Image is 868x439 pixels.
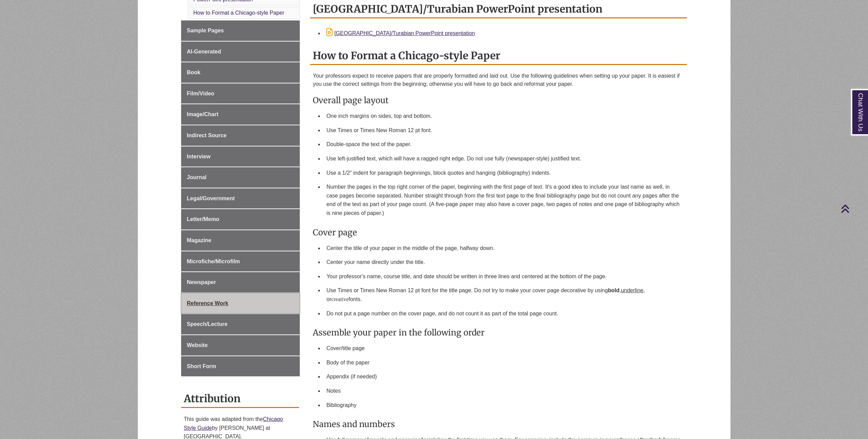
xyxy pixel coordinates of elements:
[331,296,349,302] span: creative
[841,204,866,213] a: Back to Top
[324,398,684,412] li: Bibliography
[313,72,684,88] p: Your professors expect to receive papers that are properly formatted and laid out. Use the follow...
[313,95,684,106] h3: Overall page layout
[324,370,684,384] li: Appendix (if needed)
[181,230,300,251] a: Magazine
[310,47,687,65] h2: How to Format a Chicago-style Paper
[181,20,300,41] a: Sample Pages
[181,272,300,293] a: Newspaper
[181,390,299,408] h2: Attribution
[187,258,240,264] span: Microfiche/Microfilm
[608,287,619,293] strong: bold
[324,269,684,284] li: Your professor's name, course title, and date should be written in three lines and centered at th...
[181,209,300,230] a: Letter/Memo
[193,10,284,16] a: How to Format a Chicago-style Paper
[310,0,687,18] h2: [GEOGRAPHIC_DATA]/Turabian PowerPoint presentation
[187,69,201,75] span: Book
[181,42,300,62] a: AI-Generated
[187,28,224,33] span: Sample Pages
[181,146,300,167] a: Interview
[181,314,300,334] a: Speech/Lecture
[181,83,300,104] a: Film/Video
[187,91,215,96] span: Film/Video
[187,342,208,348] span: Website
[187,279,216,285] span: Newspaper
[324,384,684,398] li: Notes
[187,132,226,138] span: Indirect Source
[621,287,644,293] span: underline
[187,195,235,201] span: Legal/Government
[187,237,211,243] span: Magazine
[324,137,684,152] li: Double-space the text of the paper.
[324,123,684,138] li: Use Times or Times New Roman 12 pt font.
[187,154,210,159] span: Interview
[324,109,684,123] li: One inch margins on sides, top and bottom.
[324,152,684,166] li: Use left-justified text, which will have a ragged right edge. Do not use fully (newspaper-style) ...
[324,356,684,370] li: Body of the paper
[181,188,300,209] a: Legal/Government
[187,111,218,117] span: Image/Chart
[187,300,229,306] span: Reference Work
[187,216,219,222] span: Letter/Memo
[324,307,684,321] li: Do not put a page number on the cover page, and do not count it as part of the total page count.
[187,49,221,54] span: AI-Generated
[181,293,300,314] a: Reference Work
[324,283,684,306] li: Use Times or Times New Roman 12 pt font for the title page. Do not try to make your cover page de...
[324,241,684,255] li: Center the title of your paper in the middle of the page, halfway down.
[184,416,283,431] a: Chicago Style Guide
[181,104,300,125] a: Image/Chart
[326,30,475,36] a: [GEOGRAPHIC_DATA]/Turabian PowerPoint presentation
[187,363,216,369] span: Short Form
[181,125,300,146] a: Indirect Source
[324,255,684,269] li: Center your name directly under the title.
[181,251,300,272] a: Microfiche/Microfilm
[313,327,684,338] h3: Assemble your paper in the following order
[324,166,684,180] li: Use a 1/2" indent for paragraph beginnings, block quotes and hanging (bibliography) indents.
[313,227,684,238] h3: Cover page
[313,419,684,429] h3: Names and numbers
[181,167,300,188] a: Journal
[181,62,300,83] a: Book
[324,180,684,220] li: Number the pages in the top right corner of the paper, beginning with the first page of text. It'...
[181,335,300,356] a: Website
[187,321,227,327] span: Speech/Lecture
[187,174,207,180] span: Journal
[324,341,684,356] li: Cover/title page
[181,356,300,377] a: Short Form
